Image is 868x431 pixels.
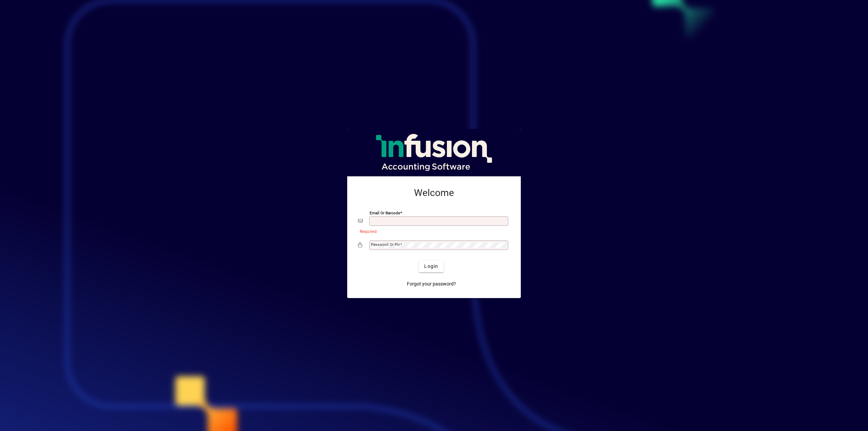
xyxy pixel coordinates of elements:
[419,260,443,272] button: Login
[404,278,459,290] a: Forgot your password?
[407,280,456,288] span: Forgot your password?
[370,211,400,215] mat-label: Email or Barcode
[358,187,510,199] h2: Welcome
[360,228,505,235] mat-error: Required
[371,242,400,247] mat-label: Password or Pin
[424,263,438,270] span: Login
